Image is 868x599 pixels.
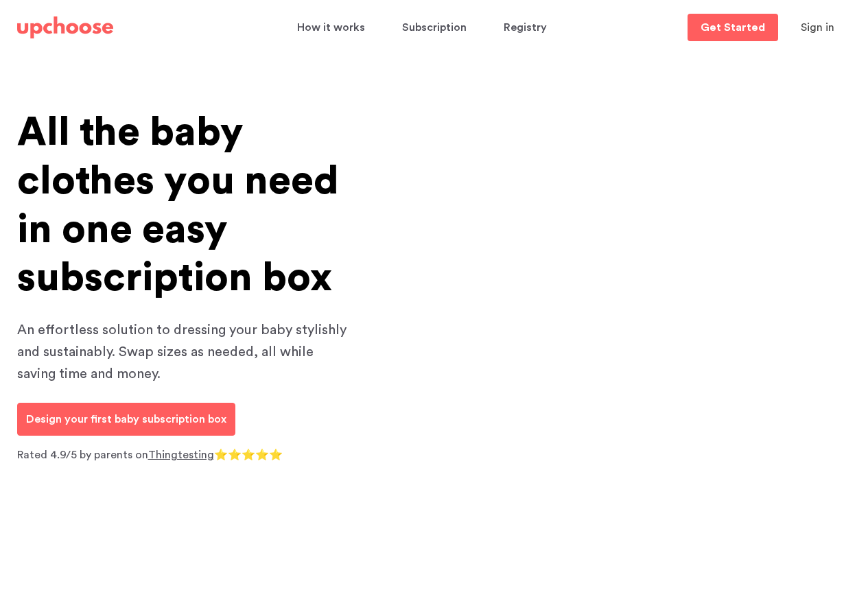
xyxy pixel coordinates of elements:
[17,403,235,436] a: Design your first baby subscription box
[17,14,113,42] a: UpChoose
[801,22,834,33] span: Sign in
[17,113,339,298] span: All the baby clothes you need in one easy subscription box
[701,22,765,33] p: Get Started
[402,14,467,41] span: Subscription
[504,14,551,41] a: Registry
[17,449,148,460] span: Rated 4.9/5 by parents on
[402,14,471,41] a: Subscription
[297,14,369,41] a: How it works
[17,16,113,38] img: UpChoose
[297,14,365,41] span: How it works
[504,14,547,41] span: Registry
[148,449,214,460] a: Thingtesting
[17,319,347,385] p: An effortless solution to dressing your baby stylishly and sustainably. Swap sizes as needed, all...
[214,449,283,460] span: ⭐⭐⭐⭐⭐
[784,14,852,41] button: Sign in
[688,14,778,41] a: Get Started
[26,411,226,427] p: Design your first baby subscription box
